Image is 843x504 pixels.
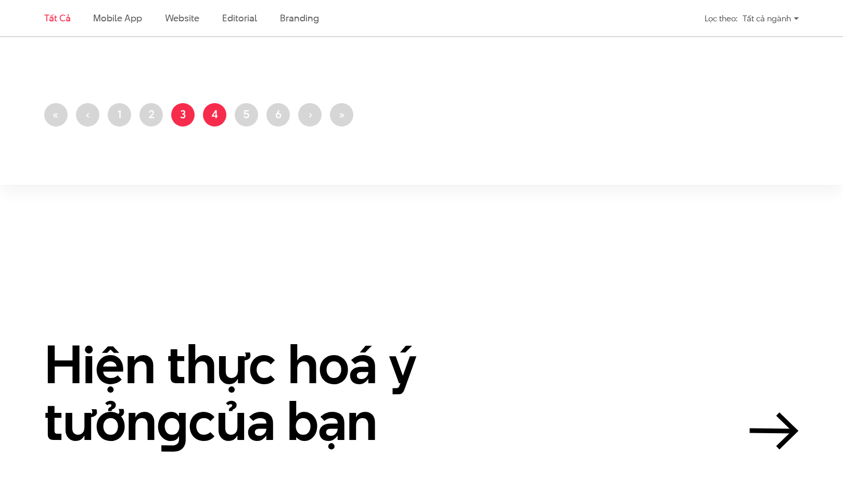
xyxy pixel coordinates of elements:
[44,336,799,450] a: Hiện thực hoá ý tưởngcủa bạn
[308,106,312,122] span: ›
[139,103,163,127] a: 2
[266,103,290,127] a: 6
[743,9,799,28] div: Tất cả ngành
[705,9,737,28] div: Lọc theo:
[44,336,513,450] h2: Hiện thực hoá ý tưởn của bạn
[222,11,257,24] a: Editorial
[203,103,226,127] a: 4
[157,384,188,458] en: g
[338,106,345,122] span: »
[44,11,70,24] a: Tất cả
[53,106,59,122] span: «
[86,106,90,122] span: ‹
[165,11,199,24] a: Website
[280,11,318,24] a: Branding
[108,103,131,127] a: 1
[93,11,142,24] a: Mobile app
[235,103,258,127] a: 5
